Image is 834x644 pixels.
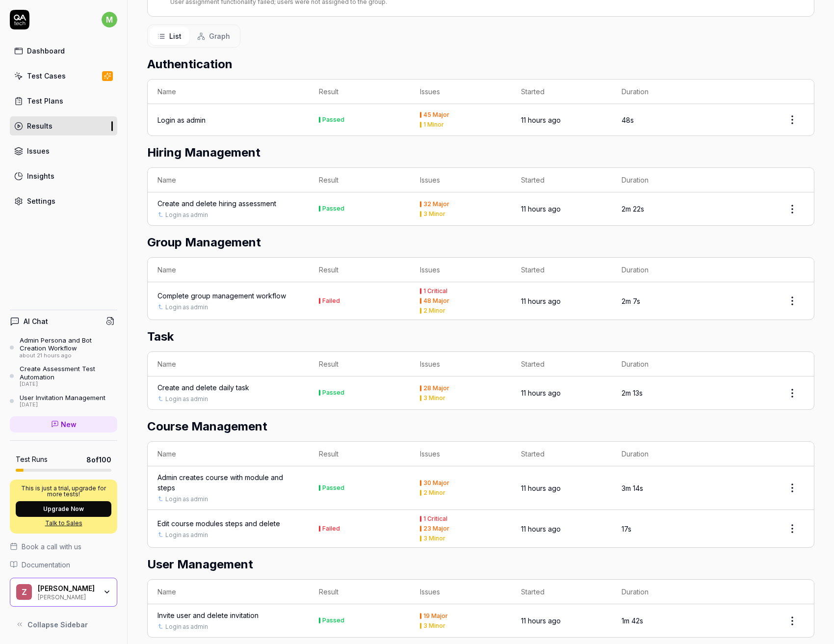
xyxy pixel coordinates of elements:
[423,385,449,391] div: 28 Major
[309,352,410,376] th: Result
[622,297,640,305] time: 2m 7s
[27,171,54,181] div: Insights
[157,472,299,493] a: Admin creates course with module and steps
[10,166,117,186] a: Insights
[521,484,561,492] time: 11 hours ago
[148,168,309,192] th: Name
[10,365,117,387] a: Create Assessment Test Automation[DATE]
[521,205,561,213] time: 11 hours ago
[612,442,713,466] th: Duration
[423,201,449,207] div: 32 Major
[157,382,249,393] a: Create and delete daily task
[20,365,117,381] div: Create Assessment Test Automation
[147,556,814,573] h2: User Management
[612,258,713,282] th: Duration
[10,91,117,110] a: Test Plans
[309,580,410,604] th: Result
[86,455,111,465] span: 8 of 100
[622,205,644,213] time: 2m 22s
[423,490,445,496] div: 2 Minor
[10,191,117,211] a: Settings
[209,31,230,41] span: Graph
[322,617,344,623] div: Passed
[521,525,561,533] time: 11 hours ago
[319,296,340,306] button: Failed
[157,518,280,529] a: Edit course modules steps and delete
[10,41,117,60] a: Dashboard
[102,10,117,29] button: m
[165,303,208,312] a: Login as admin
[423,536,445,541] div: 3 Minor
[622,617,643,625] time: 1m 42s
[27,46,65,56] div: Dashboard
[521,297,561,305] time: 11 hours ago
[147,55,814,73] h2: Authentication
[322,526,340,532] div: Failed
[322,485,344,491] div: Passed
[165,622,208,631] a: Login as admin
[423,623,445,629] div: 3 Minor
[20,381,117,388] div: [DATE]
[10,336,117,359] a: Admin Persona and Bot Creation Workflowabout 21 hours ago
[16,501,111,517] button: Upgrade Now
[157,291,286,301] div: Complete group management workflow
[147,328,814,346] h2: Task
[157,610,259,620] div: Invite user and delete invitation
[148,352,309,376] th: Name
[20,402,105,408] div: [DATE]
[612,168,713,192] th: Duration
[309,80,410,104] th: Result
[423,308,445,314] div: 2 Minor
[521,617,561,625] time: 11 hours ago
[22,560,70,570] span: Documentation
[622,525,631,533] time: 17s
[410,80,511,104] th: Issues
[24,316,48,326] h4: AI Chat
[410,258,511,282] th: Issues
[10,578,117,607] button: Z[PERSON_NAME][PERSON_NAME]
[423,613,448,619] div: 19 Major
[157,198,276,209] a: Create and delete hiring assessment
[27,121,52,131] div: Results
[169,31,182,41] span: List
[10,116,117,135] a: Results
[622,389,643,397] time: 2m 13s
[410,168,511,192] th: Issues
[521,389,561,397] time: 11 hours ago
[157,115,206,125] a: Login as admin
[165,531,208,539] a: Login as admin
[612,80,713,104] th: Duration
[27,196,55,206] div: Settings
[165,395,208,403] a: Login as admin
[511,80,612,104] th: Started
[423,395,445,401] div: 3 Minor
[20,336,117,352] div: Admin Persona and Bot Creation Workflow
[16,455,48,464] h5: Test Runs
[10,394,117,408] a: User Invitation Management[DATE]
[511,258,612,282] th: Started
[10,615,117,634] button: Collapse Sidebar
[309,168,410,192] th: Result
[150,27,189,45] button: List
[423,122,444,128] div: 1 Minor
[148,580,309,604] th: Name
[322,117,344,123] div: Passed
[511,580,612,604] th: Started
[165,495,208,504] a: Login as admin
[309,442,410,466] th: Result
[410,580,511,604] th: Issues
[148,442,309,466] th: Name
[622,484,643,492] time: 3m 14s
[148,80,309,104] th: Name
[511,442,612,466] th: Started
[322,298,340,304] div: Failed
[61,419,77,429] span: New
[423,480,449,486] div: 30 Major
[511,168,612,192] th: Started
[423,516,447,522] div: 1 Critical
[27,619,88,630] span: Collapse Sidebar
[189,27,238,45] button: Graph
